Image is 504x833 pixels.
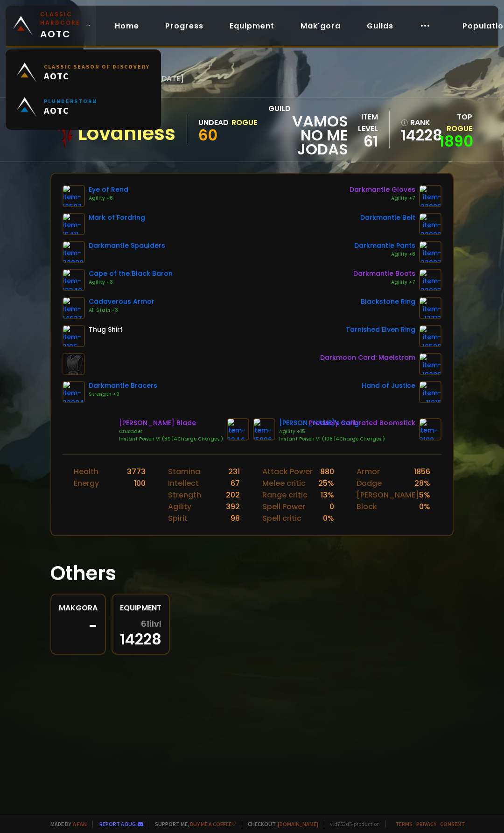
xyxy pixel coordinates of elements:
a: a fan [73,820,87,827]
div: Darkmantle Pants [354,241,415,251]
div: Makgora [59,602,98,614]
div: Intellect [168,477,199,489]
div: Top [439,111,472,134]
div: Darkmantle Gloves [350,185,415,195]
div: Hand of Justice [362,381,415,391]
img: item-11815 [419,381,441,403]
span: AOTC [40,10,83,41]
div: Instant Poison VI (89 |4Charge:Charges;) [119,435,223,443]
a: Classic HardcoreAOTC [6,6,96,46]
a: Consent [440,820,465,827]
div: Melee critic [262,477,306,489]
div: 14228 [120,619,161,646]
a: Mak'gora [293,16,348,35]
div: Darkmantle Belt [360,213,415,223]
div: Agility +15 [279,428,385,435]
a: Guilds [359,16,401,35]
div: Instant Poison VI (108 |4Charge:Charges;) [279,435,385,443]
img: item-22003 [419,269,441,291]
div: Lovahless [78,126,175,140]
div: Strength [168,489,201,501]
div: 67 [231,477,240,489]
div: Spirit [168,512,188,524]
div: 28 % [414,477,430,489]
div: Thug Shirt [89,325,123,335]
div: Cape of the Black Baron [89,269,173,279]
img: item-13340 [63,269,85,291]
div: Spell critic [262,512,301,524]
div: Eye of Rend [89,185,128,195]
img: item-17713 [419,297,441,319]
img: item-22008 [63,241,85,263]
div: 3773 [127,466,146,477]
div: Range critic [262,489,308,501]
h1: Others [50,559,454,588]
div: Equipment [120,602,161,614]
div: 25 % [318,477,334,489]
div: Precisely Calibrated Boomstick [309,418,415,428]
div: 13 % [321,489,334,501]
div: item level [348,111,378,134]
div: [PERSON_NAME]'s Song [279,418,385,428]
span: Checkout [242,820,318,827]
div: 61 [348,134,378,148]
div: [PERSON_NAME] Blade [119,418,223,428]
span: AOTC [44,105,98,116]
div: Darkmantle Bracers [89,381,157,391]
div: 0 % [419,501,430,512]
div: Energy [74,477,99,489]
img: item-22004 [63,381,85,403]
img: item-22002 [419,213,441,235]
a: Makgora- [50,594,106,655]
span: Vamos no me jodas [268,114,348,156]
a: Equipment61ilvl14228 [112,594,170,655]
img: item-14637 [63,297,85,319]
div: 5 % [419,489,430,501]
a: Classic Season of DiscoveryAOTC [11,55,155,90]
div: Agility [168,501,191,512]
img: item-18500 [419,325,441,347]
div: Strength +9 [89,391,157,398]
div: guild [268,103,348,156]
img: item-22007 [419,241,441,263]
span: Support me, [149,820,236,827]
div: Undead [198,117,229,128]
div: Dodge [357,477,382,489]
div: Stamina [168,466,200,477]
a: Privacy [416,820,436,827]
div: Tarnished Elven Ring [346,325,415,335]
a: PlunderstormAOTC [11,90,155,124]
div: All Stats +3 [89,307,154,314]
img: item-15411 [63,213,85,235]
div: 1856 [414,466,430,477]
div: Health [74,466,98,477]
div: Agility +3 [89,279,173,286]
span: Rogue [447,123,472,134]
a: Terms [395,820,413,827]
div: 100 [134,477,146,489]
span: AOTC [44,70,150,82]
div: [PERSON_NAME] [357,489,419,501]
div: 202 [226,489,240,501]
img: item-2100 [419,418,441,441]
div: Attack Power [262,466,313,477]
a: 1890 [439,131,473,152]
div: 0 [329,501,334,512]
div: Block [357,501,377,512]
a: Report a bug [99,820,136,827]
div: Rogue [231,117,257,128]
img: item-12587 [63,185,85,207]
div: Mark of Fordring [89,213,145,223]
div: 231 [228,466,240,477]
a: Buy me a coffee [190,820,236,827]
div: Cadaverous Armor [89,297,154,307]
img: item-22006 [419,185,441,207]
a: Progress [158,16,211,35]
div: 98 [231,512,240,524]
div: 0 % [323,512,334,524]
div: Darkmoon Card: Maelstrom [320,353,415,363]
span: 61 ilvl [141,619,161,629]
div: Blackstone Ring [361,297,415,307]
div: Agility +7 [353,279,415,286]
small: Plunderstorm [44,98,98,105]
